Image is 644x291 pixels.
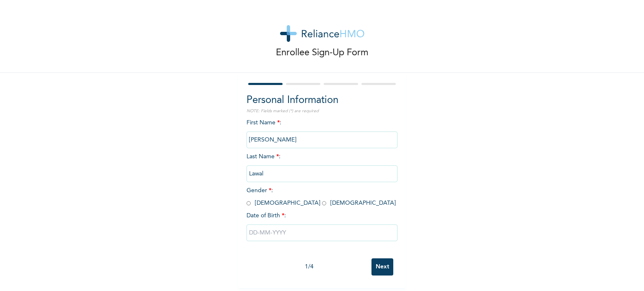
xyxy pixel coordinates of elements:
[247,108,397,114] p: NOTE: Fields marked (*) are required
[371,258,393,276] input: Next
[247,224,397,241] input: DD-MM-YYYY
[247,211,286,220] span: Date of Birth :
[247,154,397,177] span: Last Name :
[247,131,397,148] input: Enter your first name
[247,263,371,271] div: 1 / 4
[247,165,397,182] input: Enter your last name
[247,188,396,206] span: Gender : [DEMOGRAPHIC_DATA] [DEMOGRAPHIC_DATA]
[280,25,364,42] img: logo
[247,93,397,108] h2: Personal Information
[276,46,369,60] p: Enrollee Sign-Up Form
[247,120,397,143] span: First Name :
